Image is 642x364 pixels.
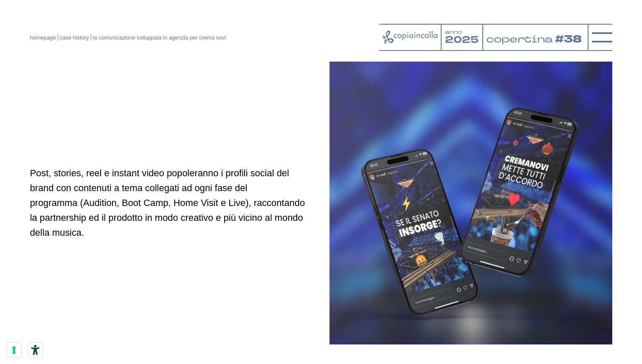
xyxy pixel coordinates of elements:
button: Le tue preferenze relative al consenso per le tecnologie di tracciamento [7,343,21,357]
a: case history [60,34,89,41]
button: Strumenti di accessibilità [28,343,42,357]
a: homepage [30,34,56,41]
tspan: 2025 [445,34,479,46]
div: v 4.0.24 [24,14,42,20]
img: tab_keywords_by_traffic_grey.svg [88,49,95,56]
tspan: #38 [556,32,583,47]
span: (Audition, Boot Camp, Home Visit e Live), raccontando la partnership ed il prodotto in modo creat... [30,198,305,238]
div: Dominio [45,50,65,56]
div: Keyword (traffico) [97,50,138,56]
img: logo_orange.svg [14,14,20,20]
span: Post, stories, reel e instant video popoleranno i profili social del brand con contenuti a tema c... [30,168,289,208]
tspan: anno [445,29,462,36]
img: tab_domain_overview_orange.svg [36,49,42,56]
div: [PERSON_NAME]: [DOMAIN_NAME] [22,22,121,29]
span: la comunicazione sviluppata in agenzia per crema novi [93,34,226,41]
img: website_grey.svg [14,22,20,29]
tspan: copertina [486,32,554,45]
